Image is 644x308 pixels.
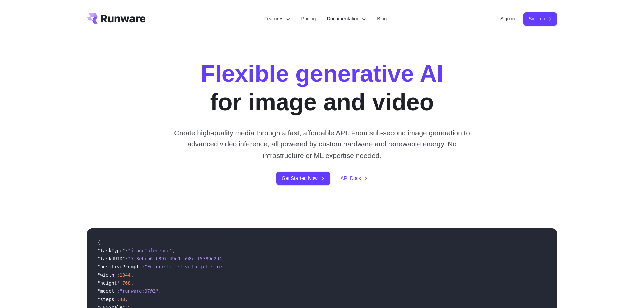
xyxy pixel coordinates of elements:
span: "taskType" [98,248,125,253]
span: , [131,280,134,286]
span: : [117,288,120,294]
a: Sign in [500,15,515,23]
a: Get Started Now [276,172,330,185]
span: "model" [98,288,117,294]
p: Create high-quality media through a fast, affordable API. From sub-second image generation to adv... [171,127,473,161]
span: , [159,288,161,294]
label: Features [264,15,290,23]
span: , [125,297,128,302]
span: 1344 [120,272,131,278]
span: : [117,297,120,302]
strong: Flexible generative AI [200,61,443,87]
span: "Futuristic stealth jet streaking through a neon-lit cityscape with glowing purple exhaust" [145,264,397,269]
span: "taskUUID" [98,256,125,261]
h1: for image and video [200,60,443,116]
span: : [125,248,128,253]
span: "imageInference" [128,248,172,253]
span: , [172,248,175,253]
a: Pricing [301,15,316,23]
a: Sign up [523,12,557,25]
a: Go to / [87,13,146,24]
span: , [131,272,134,278]
span: "7f3ebcb6-b897-49e1-b98c-f5789d2d40d7" [128,256,233,261]
label: Documentation [327,15,366,23]
span: : [117,272,120,278]
span: 40 [120,297,125,302]
span: : [142,264,144,269]
span: "steps" [98,297,117,302]
span: : [120,280,122,286]
span: "runware:97@2" [120,288,159,294]
span: "height" [98,280,120,286]
span: 768 [122,280,131,286]
span: { [98,240,100,245]
a: Blog [377,15,387,23]
span: : [125,256,128,261]
span: "width" [98,272,117,278]
a: API Docs [341,174,368,182]
span: "positivePrompt" [98,264,142,269]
